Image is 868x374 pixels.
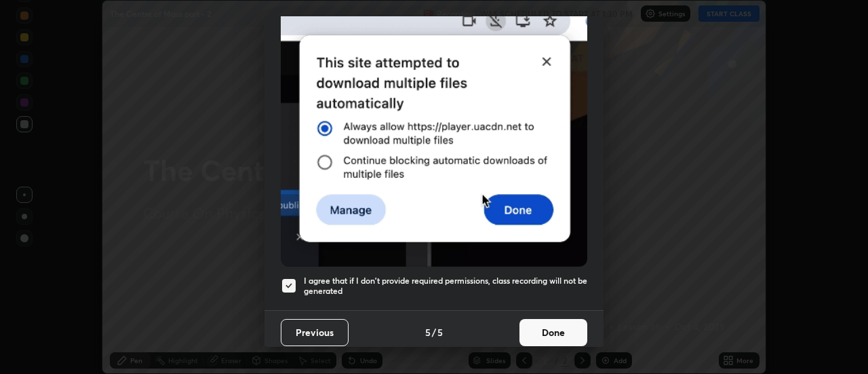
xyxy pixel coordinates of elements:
[437,325,443,339] h4: 5
[519,319,587,346] button: Done
[425,325,431,339] h4: 5
[304,276,587,297] h5: I agree that if I don't provide required permissions, class recording will not be generated
[432,325,436,339] h4: /
[281,319,349,346] button: Previous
